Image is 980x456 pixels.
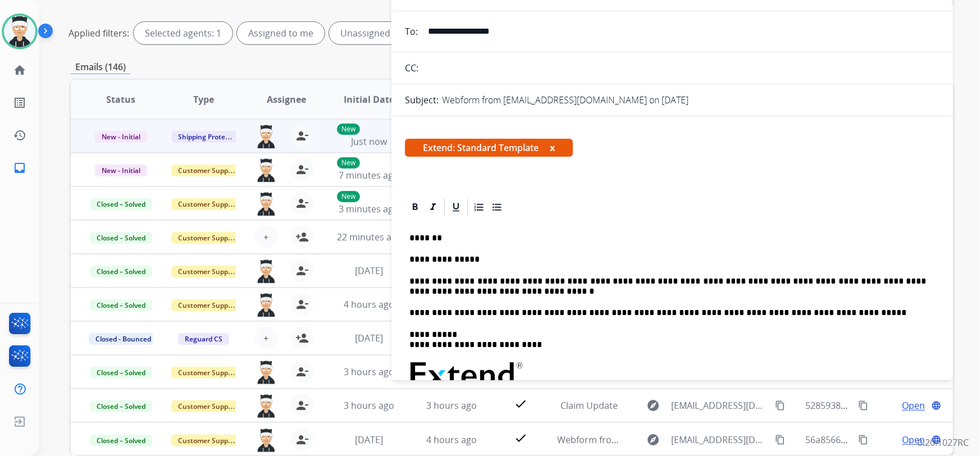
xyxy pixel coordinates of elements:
img: agent-avatar [255,361,277,384]
span: 7 minutes ago [339,169,399,181]
span: 52859387-374a-4609-a8c0-606f04c830ff [805,399,971,412]
span: Customer Support [171,165,244,176]
mat-icon: content_copy [775,400,785,411]
img: agent-avatar [255,125,277,148]
span: 4 hours ago [344,298,394,311]
span: Initial Date [344,93,394,106]
span: Closed – Solved [90,198,152,210]
mat-icon: check [514,431,527,445]
mat-icon: home [13,63,26,77]
span: Customer Support [171,232,244,244]
span: Reguard CS [178,333,229,345]
span: New - Initial [95,165,147,176]
span: 3 hours ago [344,399,394,412]
mat-icon: check [514,397,527,411]
mat-icon: content_copy [775,435,785,445]
p: Subject: [405,93,439,107]
span: Open [902,399,925,412]
span: Closed – Solved [90,400,152,412]
button: + [255,327,277,349]
span: Closed – Solved [90,232,152,244]
span: Extend: Standard Template [405,139,573,157]
mat-icon: person_add [295,230,309,244]
span: Closed – Solved [90,435,152,446]
span: [DATE] [355,265,383,277]
div: Ordered List [471,199,487,216]
div: Assigned to me [237,22,325,44]
mat-icon: person_remove [295,298,309,311]
span: + [263,230,268,244]
img: agent-avatar [255,428,277,452]
mat-icon: person_remove [295,365,309,379]
span: Type [193,93,214,106]
p: Webform from [EMAIL_ADDRESS][DOMAIN_NAME] on [DATE] [442,93,689,107]
img: avatar [4,16,35,47]
p: New [337,124,360,135]
p: CC: [405,61,418,75]
span: Open [902,433,925,446]
span: Closed – Solved [90,266,152,277]
span: Customer Support [171,266,244,277]
div: Italic [425,199,441,216]
span: 22 minutes ago [337,231,402,243]
mat-icon: person_remove [295,129,309,143]
span: 56a85661-1afc-4019-b466-94a52431f49e [805,434,974,446]
mat-icon: list_alt [13,96,26,110]
span: Customer Support [171,367,244,379]
span: New - Initial [95,131,147,143]
span: Customer Support [171,299,244,311]
mat-icon: explore [647,399,660,412]
mat-icon: explore [647,433,660,446]
p: Emails (146) [71,60,130,74]
div: Underline [448,199,464,216]
span: Closed – Solved [90,367,152,379]
img: agent-avatar [255,192,277,216]
mat-icon: history [13,129,26,142]
p: Applied filters: [69,26,129,40]
mat-icon: person_remove [295,433,309,446]
span: Customer Support [171,435,244,446]
span: Just now [351,135,387,148]
div: Bullet List [489,199,505,216]
span: [EMAIL_ADDRESS][DOMAIN_NAME] [672,399,769,412]
p: New [337,191,360,202]
mat-icon: person_remove [295,399,309,412]
div: Selected agents: 1 [134,22,233,44]
p: New [337,157,360,168]
button: x [550,141,555,154]
mat-icon: content_copy [858,435,868,445]
p: 0.20.1027RC [918,436,969,449]
span: Closed – Solved [90,299,152,311]
mat-icon: content_copy [858,400,868,411]
mat-icon: person_remove [295,163,309,176]
mat-icon: person_add [295,331,309,345]
p: To: [405,25,418,38]
span: Closed - Bounced [89,333,158,345]
div: Unassigned [329,22,402,44]
span: Claim Update [561,399,618,412]
span: 4 hours ago [426,434,477,446]
mat-icon: person_remove [295,264,309,277]
span: Status [106,93,135,106]
span: [EMAIL_ADDRESS][DOMAIN_NAME] [672,433,769,446]
img: agent-avatar [255,158,277,182]
button: + [255,226,277,248]
div: Bold [407,199,423,216]
span: Webform from [EMAIL_ADDRESS][DOMAIN_NAME] on [DATE] [558,434,812,446]
img: agent-avatar [255,259,277,283]
span: 3 hours ago [426,399,477,412]
span: + [263,331,268,345]
mat-icon: inbox [13,161,26,175]
img: agent-avatar [255,293,277,317]
span: 3 minutes ago [339,203,399,215]
span: Shipping Protection [171,131,248,143]
span: [DATE] [355,434,383,446]
span: Customer Support [171,198,244,210]
span: Customer Support [171,400,244,412]
span: [DATE] [355,332,383,344]
mat-icon: person_remove [295,197,309,210]
span: Assignee [267,93,306,106]
mat-icon: language [931,435,941,445]
mat-icon: language [931,400,941,411]
span: 3 hours ago [344,366,394,378]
